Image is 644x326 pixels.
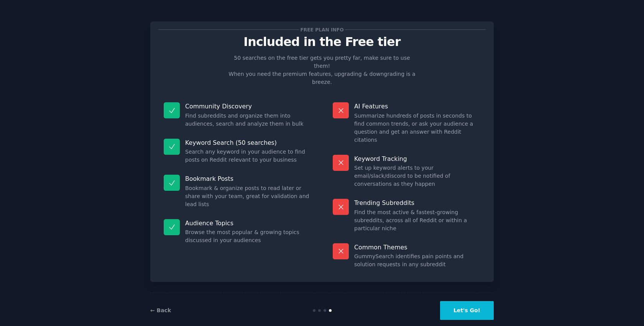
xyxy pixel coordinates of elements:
[440,301,494,320] button: Let's Go!
[185,102,311,110] p: Community Discovery
[354,243,480,251] p: Common Themes
[354,155,480,163] p: Keyword Tracking
[185,219,311,227] p: Audience Topics
[354,252,480,269] dd: GummySearch identifies pain points and solution requests in any subreddit
[354,208,480,233] dd: Find the most active & fastest-growing subreddits, across all of Reddit or within a particular niche
[354,164,480,188] dd: Set up keyword alerts to your email/slack/discord to be notified of conversations as they happen
[225,54,419,86] p: 50 searches on the free tier gets you pretty far, make sure to use them! When you need the premiu...
[185,175,311,183] p: Bookmark Posts
[185,139,311,147] p: Keyword Search (50 searches)
[354,199,480,207] p: Trending Subreddits
[150,307,171,313] a: ← Back
[299,26,345,34] span: Free plan info
[354,102,480,110] p: AI Features
[158,35,486,49] p: Included in the Free tier
[185,184,311,208] dd: Bookmark & organize posts to read later or share with your team, great for validation and lead lists
[354,112,480,144] dd: Summarize hundreds of posts in seconds to find common trends, or ask your audience a question and...
[185,148,311,164] dd: Search any keyword in your audience to find posts on Reddit relevant to your business
[185,112,311,128] dd: Find subreddits and organize them into audiences, search and analyze them in bulk
[185,228,311,244] dd: Browse the most popular & growing topics discussed in your audiences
